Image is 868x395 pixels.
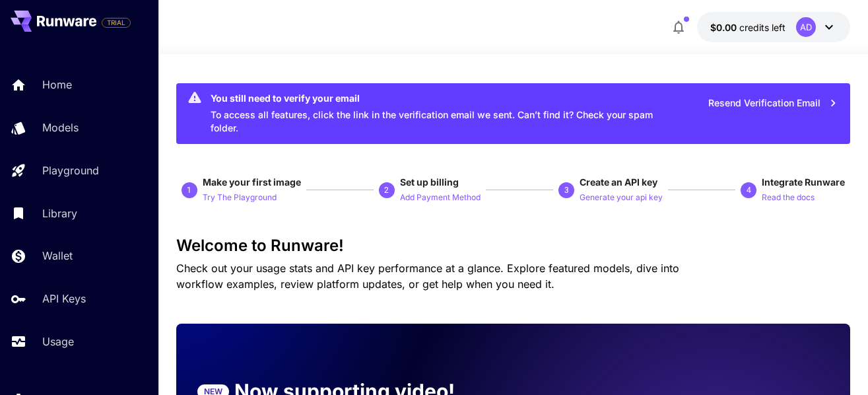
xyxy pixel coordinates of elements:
[42,291,86,306] p: API Keys
[710,20,785,34] div: $0.00
[384,184,389,196] p: 2
[203,189,277,205] button: Try The Playground
[762,189,815,205] button: Read the docs
[37,21,65,32] div: v 4.0.25
[796,17,816,37] div: AD
[580,192,663,204] p: Generate your api key
[580,189,663,205] button: Generate your api key
[580,176,657,188] span: Create an API key
[400,189,481,205] button: Add Payment Method
[42,162,99,178] p: Playground
[762,192,815,204] p: Read the docs
[176,262,679,291] span: Check out your usage stats and API key performance at a glance. Explore featured models, dive int...
[203,176,301,188] span: Make your first image
[102,15,131,30] span: Add your payment card to enable full platform functionality.
[42,248,73,264] p: Wallet
[131,77,142,87] img: tab_keywords_by_traffic_grey.svg
[176,236,850,255] h3: Welcome to Runware!
[701,90,845,117] button: Resend Verification Email
[50,78,118,87] div: Domain Overview
[564,184,569,196] p: 3
[697,12,850,42] button: $0.00AD
[36,77,46,87] img: tab_domain_overview_orange.svg
[21,34,32,45] img: website_grey.svg
[42,334,74,349] p: Usage
[146,78,222,87] div: Keywords by Traffic
[211,87,669,140] div: To access all features, click the link in the verification email we sent. Can’t find it? Check yo...
[42,77,72,92] p: Home
[203,192,277,204] p: Try The Playground
[102,18,130,28] span: TRIAL
[400,176,459,188] span: Set up billing
[187,184,191,196] p: 1
[400,192,481,204] p: Add Payment Method
[739,22,785,33] span: credits left
[42,205,77,221] p: Library
[762,176,845,188] span: Integrate Runware
[211,91,669,105] div: You still need to verify your email
[710,22,739,33] span: $0.00
[747,184,751,196] p: 4
[42,120,79,135] p: Models
[34,34,94,45] div: Domain: [URL]
[21,21,32,32] img: logo_orange.svg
